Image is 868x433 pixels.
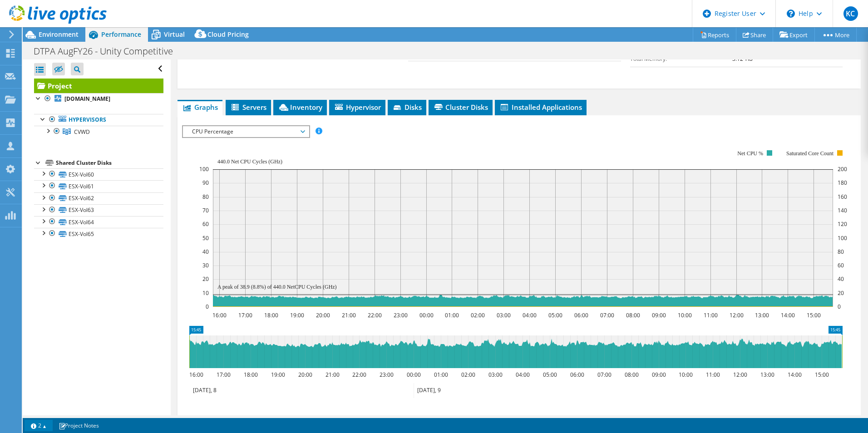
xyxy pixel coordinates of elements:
text: 20:00 [316,311,330,319]
text: 18:00 [243,371,257,379]
text: 22:00 [352,371,366,379]
text: 80 [202,193,209,201]
text: 30 [202,261,209,269]
text: 02:00 [470,311,484,319]
text: 22:00 [367,311,381,319]
text: 08:00 [626,311,640,319]
a: CVWD [34,126,163,138]
text: 120 [838,220,847,228]
a: Project Notes [52,420,105,431]
text: 11:00 [703,311,717,319]
text: 140 [838,207,847,214]
text: 440.0 Net CPU Cycles (GHz) [217,158,282,165]
div: Shared Cluster Disks [56,157,163,168]
span: Hypervisor [334,103,381,112]
a: ESX-Vol63 [34,204,163,216]
a: [DOMAIN_NAME] [34,93,163,105]
a: Project [34,79,163,93]
span: Cloud Pricing [207,30,249,39]
text: 13:00 [760,371,774,379]
text: 19:00 [271,371,285,379]
text: 09:00 [651,311,666,319]
text: 05:00 [548,311,562,319]
text: 10:00 [677,311,691,319]
text: 03:00 [496,311,510,319]
text: 16:00 [212,311,226,319]
text: 80 [838,248,844,256]
span: Environment [39,30,79,39]
text: 07:00 [600,311,614,319]
text: 100 [199,165,209,173]
text: 00:00 [406,371,420,379]
text: 15:00 [814,371,829,379]
text: 07:00 [597,371,611,379]
text: 04:00 [515,371,529,379]
text: 0 [206,303,209,310]
text: 01:00 [444,311,459,319]
text: 15:00 [806,311,820,319]
text: 08:00 [624,371,638,379]
a: ESX-Vol61 [34,180,163,192]
svg: \n [787,10,795,18]
span: CVWD [74,128,90,136]
text: 02:00 [461,371,475,379]
text: 23:00 [379,371,393,379]
text: 17:00 [238,311,252,319]
text: 60 [838,261,844,269]
text: 19:00 [290,311,304,319]
text: 03:00 [488,371,502,379]
a: Export [773,28,815,42]
text: 17:00 [216,371,230,379]
a: ESX-Vol64 [34,216,163,228]
span: Servers [230,103,266,112]
text: 11:00 [705,371,720,379]
text: 12:00 [733,371,747,379]
span: Disks [392,103,422,112]
text: 18:00 [264,311,278,319]
text: 01:00 [434,371,448,379]
text: 180 [838,179,847,187]
text: 16:00 [189,371,203,379]
text: 13:00 [755,311,769,319]
span: Installed Applications [499,103,582,112]
text: 14:00 [780,311,794,319]
a: ESX-Vol60 [34,168,163,180]
text: 06:00 [570,371,584,379]
a: 2 [25,420,53,431]
a: ESX-Vol65 [34,228,163,240]
span: Performance [101,30,141,39]
text: 160 [838,193,847,201]
span: Virtual [164,30,185,39]
text: 70 [202,207,209,214]
text: 40 [838,275,844,283]
text: 04:00 [522,311,536,319]
a: More [814,28,857,42]
text: A peak of 38.9 (8.8%) of 440.0 NetCPU Cycles (GHz) [217,284,337,290]
span: Inventory [278,103,322,112]
text: 05:00 [542,371,557,379]
text: 09:00 [651,371,666,379]
text: 21:00 [325,371,339,379]
text: 20 [202,275,209,283]
text: 21:00 [341,311,355,319]
a: ESX-Vol62 [34,192,163,204]
text: 00:00 [419,311,433,319]
b: [DOMAIN_NAME] [64,95,110,103]
text: 90 [202,179,209,187]
text: 20:00 [298,371,312,379]
text: Saturated Core Count [786,150,834,157]
h1: DTPA AugFY26 - Unity Competitive [30,46,187,56]
a: Reports [693,28,736,42]
text: 50 [202,234,209,242]
text: 06:00 [574,311,588,319]
span: KC [843,6,858,21]
span: Graphs [182,103,218,112]
text: 200 [838,165,847,173]
text: 0 [838,303,841,310]
text: 14:00 [787,371,801,379]
text: 12:00 [729,311,743,319]
text: 10:00 [678,371,692,379]
text: 40 [202,248,209,256]
span: CPU Percentage [187,126,304,137]
a: Hypervisors [34,114,163,126]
